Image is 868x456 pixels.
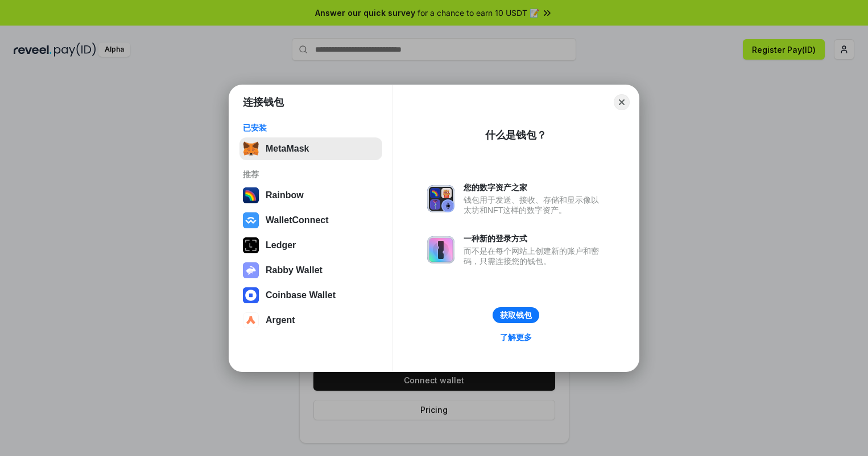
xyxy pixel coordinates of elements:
button: Rainbow [239,184,382,207]
img: svg+xml,%3Csvg%20xmlns%3D%22http%3A%2F%2Fwww.w3.org%2F2000%2Fsvg%22%20width%3D%2228%22%20height%3... [243,237,259,253]
div: 一种新的登录方式 [464,233,605,244]
button: 获取钱包 [493,307,539,323]
img: svg+xml,%3Csvg%20width%3D%2228%22%20height%3D%2228%22%20viewBox%3D%220%200%2028%2028%22%20fill%3D... [243,212,259,228]
div: 获取钱包 [500,310,532,320]
img: svg+xml,%3Csvg%20width%3D%22120%22%20height%3D%22120%22%20viewBox%3D%220%200%20120%20120%22%20fil... [243,187,259,203]
div: 已安装 [243,123,379,133]
img: svg+xml,%3Csvg%20width%3D%2228%22%20height%3D%2228%22%20viewBox%3D%220%200%2028%2028%22%20fill%3D... [243,312,259,328]
div: 而不是在每个网站上创建新的账户和密码，只需连接您的钱包。 [464,246,605,266]
img: svg+xml,%3Csvg%20fill%3D%22none%22%20height%3D%2233%22%20viewBox%3D%220%200%2035%2033%22%20width%... [243,141,259,157]
button: Argent [239,309,382,332]
img: svg+xml,%3Csvg%20xmlns%3D%22http%3A%2F%2Fwww.w3.org%2F2000%2Fsvg%22%20fill%3D%22none%22%20viewBox... [427,236,454,263]
button: Close [614,94,630,110]
button: WalletConnect [239,209,382,232]
div: 钱包用于发送、接收、存储和显示像以太坊和NFT这样的数字资产。 [464,195,605,215]
div: 推荐 [243,169,379,179]
img: svg+xml,%3Csvg%20xmlns%3D%22http%3A%2F%2Fwww.w3.org%2F2000%2Fsvg%22%20fill%3D%22none%22%20viewBox... [243,262,259,278]
div: Argent [266,315,295,325]
div: Ledger [266,240,296,250]
button: Ledger [239,234,382,257]
div: 您的数字资产之家 [464,182,605,193]
img: svg+xml,%3Csvg%20xmlns%3D%22http%3A%2F%2Fwww.w3.org%2F2000%2Fsvg%22%20fill%3D%22none%22%20viewBox... [427,185,454,212]
button: Coinbase Wallet [239,284,382,307]
img: svg+xml,%3Csvg%20width%3D%2228%22%20height%3D%2228%22%20viewBox%3D%220%200%2028%2028%22%20fill%3D... [243,287,259,303]
div: WalletConnect [266,215,329,225]
div: Coinbase Wallet [266,290,336,300]
a: 了解更多 [493,330,539,345]
div: MetaMask [266,144,309,154]
button: MetaMask [239,137,382,160]
h1: 连接钱包 [243,95,284,109]
button: Rabby Wallet [239,259,382,282]
div: Rabby Wallet [266,265,323,275]
div: Rainbow [266,190,304,200]
div: 什么是钱包？ [485,128,547,142]
div: 了解更多 [500,332,532,342]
